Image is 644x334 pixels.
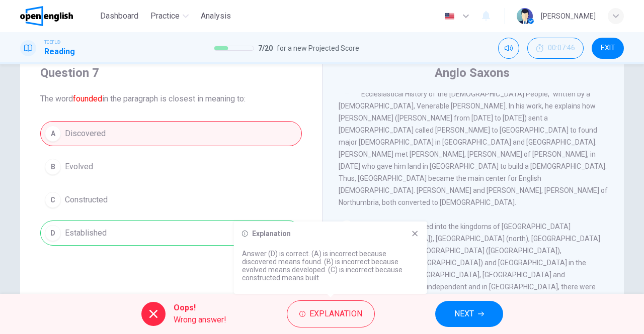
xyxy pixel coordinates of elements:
[100,10,138,22] span: Dashboard
[150,10,180,22] span: Practice
[277,42,359,54] span: for a new Projected Score
[242,250,419,282] p: Answer (D) is correct. (A) is incorrect because discovered means found. (B) is incorrect because ...
[174,302,226,314] span: Oops!
[44,39,60,46] span: TOEFL®
[435,65,510,81] h4: Anglo Saxons
[443,13,456,20] img: en
[201,10,231,22] span: Analysis
[339,220,355,237] div: 5
[40,65,302,81] h4: Question 7
[73,94,102,103] font: founded
[548,44,575,52] span: 00:07:46
[20,6,73,26] img: OpenEnglish logo
[454,307,474,321] span: NEXT
[258,42,273,54] span: 7 / 20
[339,78,608,206] span: One important source of sixth to eighth century British history is the "Ecclesiastical History of...
[44,46,75,58] h1: Reading
[498,38,519,59] div: Mute
[517,8,533,24] img: Profile picture
[252,230,291,238] h6: Explanation
[541,10,596,22] div: [PERSON_NAME]
[309,307,362,321] span: Explanation
[174,314,226,326] span: Wrong answer!
[40,93,302,105] span: The word in the paragraph is closest in meaning to:
[601,44,615,52] span: EXIT
[527,38,584,59] div: Hide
